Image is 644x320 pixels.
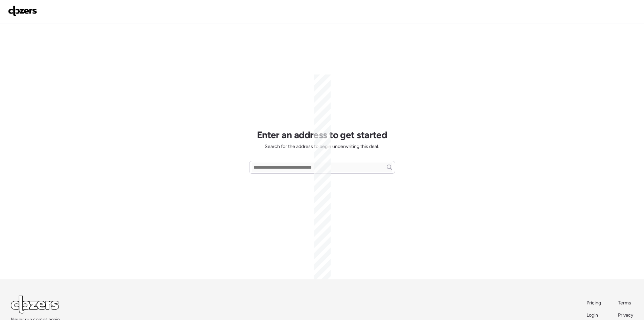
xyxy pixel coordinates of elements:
[257,129,387,141] h1: Enter an address to get started
[618,312,633,319] a: Privacy
[587,312,602,319] a: Login
[618,312,633,318] span: Privacy
[618,300,633,306] a: Terms
[8,5,37,16] img: Logo
[618,300,631,306] span: Terms
[587,300,601,306] span: Pricing
[587,300,602,306] a: Pricing
[587,312,598,318] span: Login
[265,143,379,150] span: Search for the address to begin underwriting this deal.
[11,296,59,314] img: Logo Light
